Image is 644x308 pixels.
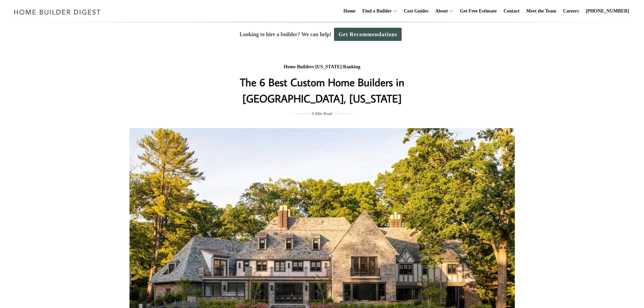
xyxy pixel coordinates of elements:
[284,64,314,69] a: Home Builders
[501,0,522,22] a: Contact
[432,0,448,22] a: About
[583,0,632,22] a: [PHONE_NUMBER]
[334,28,402,41] a: Get Recommendations
[343,64,360,69] a: Ranking
[341,0,358,22] a: Home
[187,63,457,71] div: / /
[187,74,457,106] h1: The 6 Best Custom Home Builders in [GEOGRAPHIC_DATA], [US_STATE]
[11,5,104,19] img: Home Builder Digest
[312,110,332,117] span: 6 Min Read
[560,0,582,22] a: Careers
[401,0,431,22] a: Cost Guides
[524,0,559,22] a: Meet the Team
[315,64,342,69] a: [US_STATE]
[457,0,500,22] a: Get Free Estimate
[360,0,392,22] a: Find a Builder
